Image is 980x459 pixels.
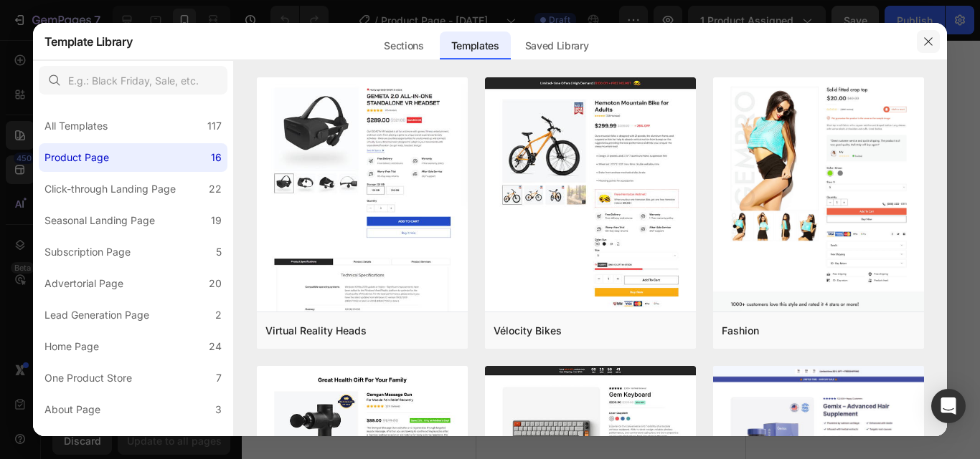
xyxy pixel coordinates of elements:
div: Templates [440,32,511,60]
div: 24 [209,338,222,355]
div: Product Page [44,149,109,166]
span: iPhone 13 Mini ( 375 px) [72,7,169,21]
div: Fashion [722,322,759,339]
div: Home Page [44,338,99,355]
div: Seasonal Landing Page [44,212,155,229]
div: Open Intercom Messenger [931,389,966,423]
div: 22 [209,180,222,198]
div: Virtual Reality Heads [265,322,367,339]
h2: Template Library [44,23,133,60]
div: 117 [207,117,222,135]
div: 20 [209,275,222,292]
div: Advertorial Page [44,275,123,292]
div: Click-through Landing Page [44,180,176,198]
div: FAQs Page [44,433,97,450]
div: 3 [215,401,222,418]
div: Subscription Page [44,243,131,261]
div: Sections [372,32,435,60]
div: Lead Generation Page [44,306,149,324]
div: 1 [217,433,222,450]
input: E.g.: Black Friday, Sale, etc. [39,66,227,95]
div: Saved Library [514,32,600,60]
div: Vélocity Bikes [494,322,562,339]
div: 2 [215,306,222,324]
div: 16 [211,149,222,166]
div: 19 [211,212,222,229]
div: One Product Store [44,369,132,387]
div: All Templates [44,117,108,135]
div: 7 [216,369,222,387]
div: About Page [44,401,100,418]
div: 5 [216,243,222,261]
